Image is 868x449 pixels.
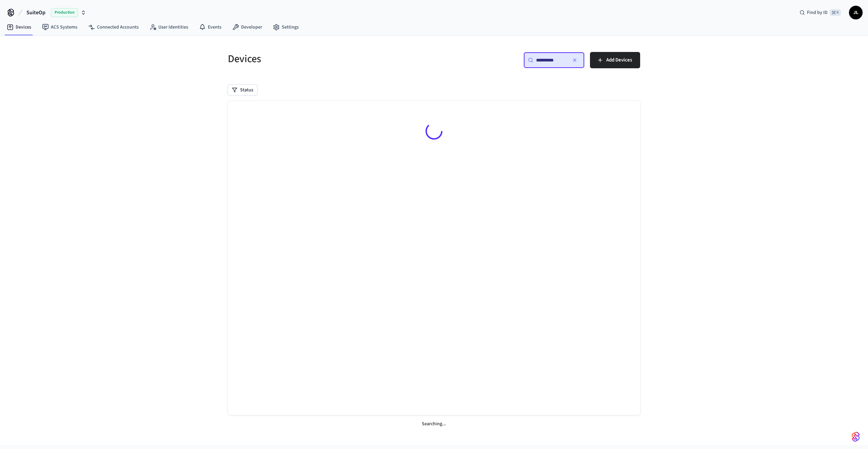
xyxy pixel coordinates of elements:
[228,415,640,433] div: Searching...
[852,431,860,442] img: SeamLogoGradient.69752ec5.svg
[51,8,78,17] span: Production
[849,6,863,19] button: JL
[1,21,37,33] a: Devices
[83,21,144,33] a: Connected Accounts
[228,52,430,66] h5: Devices
[830,9,841,16] span: ⌘ K
[807,9,828,16] span: Find by ID
[227,21,268,33] a: Developer
[144,21,194,33] a: User Identities
[26,8,45,17] span: SuiteOp
[228,85,257,95] button: Status
[590,52,640,68] button: Add Devices
[850,6,862,19] span: JL
[194,21,227,33] a: Events
[268,21,304,33] a: Settings
[606,56,632,65] span: Add Devices
[794,6,846,19] div: Find by ID⌘ K
[37,21,83,33] a: ACS Systems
